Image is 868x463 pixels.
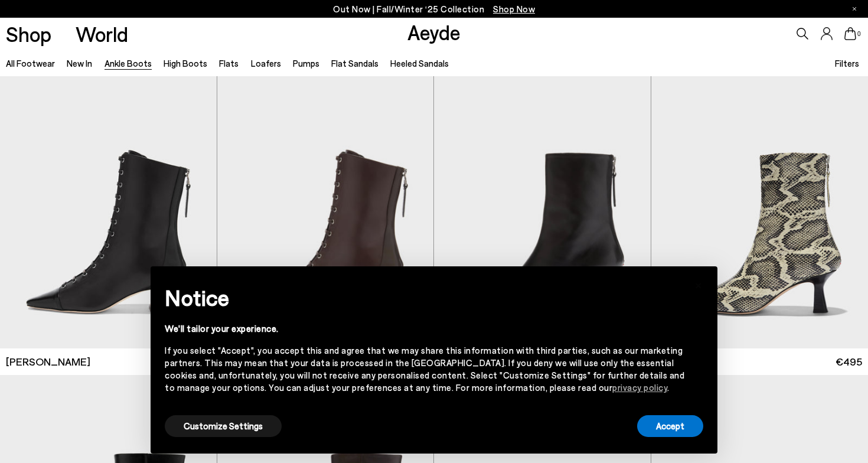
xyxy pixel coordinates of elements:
span: 0 [856,31,862,37]
span: × [694,275,703,292]
a: Ankle Boots [105,58,152,69]
a: All Footwear [6,58,55,69]
span: [PERSON_NAME] [6,354,90,369]
div: We'll tailor your experience. [165,322,684,335]
div: 1 / 6 [217,76,434,348]
button: Close this notice [684,270,713,298]
a: Pumps [293,58,319,69]
a: privacy policy [612,382,667,393]
button: Customize Settings [165,415,282,437]
a: Flat Sandals [331,58,378,69]
span: €495 [836,354,862,369]
a: Next slide Previous slide [217,76,434,348]
a: New In [67,58,92,69]
a: Next slide Previous slide [434,76,651,348]
div: If you select "Accept", you accept this and agree that we may share this information with third p... [165,344,684,394]
p: Out Now | Fall/Winter ‘25 Collection [333,2,535,17]
a: Loafers [251,58,281,69]
a: Aeyde [407,19,461,44]
h2: Notice [165,282,684,313]
a: 0 [844,27,856,40]
img: Elina Ankle Boots [434,76,651,348]
img: Gwen Lace-Up Boots [217,76,434,348]
button: Accept [637,415,703,437]
a: Flats [219,58,239,69]
span: Filters [835,58,859,69]
span: Navigate to /collections/new-in [493,4,535,14]
a: High Boots [164,58,207,69]
a: Heeled Sandals [390,58,449,69]
a: Shop [6,24,51,44]
a: World [76,24,128,44]
div: 1 / 6 [434,76,651,348]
